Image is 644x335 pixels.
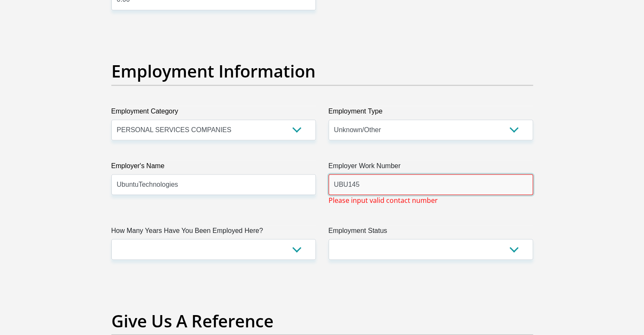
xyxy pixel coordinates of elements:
[111,174,316,195] input: Employer's Name
[329,174,533,195] input: Employer Work Number
[329,161,533,174] label: Employer Work Number
[329,225,533,239] label: Employment Status
[329,106,533,119] label: Employment Type
[111,225,316,239] label: How Many Years Have You Been Employed Here?
[111,106,316,119] label: Employment Category
[111,310,533,331] h2: Give Us A Reference
[111,161,316,174] label: Employer's Name
[329,195,438,205] span: Please input valid contact number
[111,61,533,81] h2: Employment Information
